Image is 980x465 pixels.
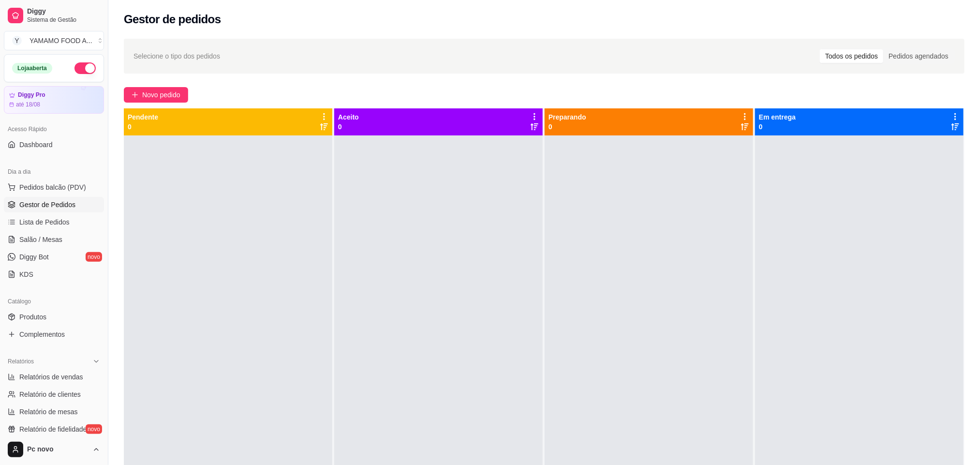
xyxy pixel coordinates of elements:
p: 0 [549,122,586,132]
p: 0 [759,122,796,132]
p: Aceito [338,112,359,122]
span: KDS [19,270,33,279]
div: Pedidos agendados [883,49,954,63]
div: Dia a dia [4,164,104,180]
span: Produtos [19,312,46,322]
article: Diggy Pro [18,91,45,99]
span: Gestor de Pedidos [19,200,75,210]
div: YAMAMO FOOD A ... [30,36,92,45]
span: Relatório de fidelidade [19,424,87,434]
button: Alterar Status [74,62,96,74]
span: Y [12,36,22,45]
p: Pendente [128,112,158,122]
span: Diggy Bot [19,252,49,262]
a: Relatórios de vendas [4,369,104,385]
a: Relatório de mesas [4,404,104,420]
span: Pc novo [27,445,89,454]
button: Pedidos balcão (PDV) [4,180,104,195]
a: Gestor de Pedidos [4,197,104,212]
a: Diggy Proaté 18/08 [4,86,104,114]
span: Sistema de Gestão [27,16,100,24]
a: Complementos [4,327,104,342]
span: Relatórios de vendas [19,372,83,382]
article: até 18/08 [16,101,40,108]
a: Relatório de fidelidadenovo [4,421,104,437]
a: Diggy Botnovo [4,249,104,265]
span: Selecione o tipo dos pedidos [134,51,220,61]
a: KDS [4,267,104,282]
a: Dashboard [4,137,104,152]
span: Relatórios [8,358,34,365]
span: Pedidos balcão (PDV) [19,182,86,192]
p: Preparando [549,112,586,122]
div: Todos os pedidos [820,49,883,63]
h2: Gestor de pedidos [124,12,221,27]
p: 0 [128,122,158,132]
span: plus [132,91,138,98]
span: Salão / Mesas [19,235,62,244]
span: Novo pedido [142,90,180,100]
button: Pc novo [4,438,104,461]
a: Produtos [4,309,104,325]
span: Relatório de clientes [19,390,81,399]
div: Acesso Rápido [4,121,104,137]
button: Select a team [4,31,104,50]
a: Salão / Mesas [4,232,104,247]
a: Relatório de clientes [4,387,104,402]
span: Dashboard [19,140,53,150]
div: Loja aberta [12,63,52,74]
span: Diggy [27,7,100,16]
span: Complementos [19,330,65,339]
p: 0 [338,122,359,132]
a: DiggySistema de Gestão [4,4,104,27]
button: Novo pedido [124,87,188,103]
span: Relatório de mesas [19,407,78,417]
p: Em entrega [759,112,796,122]
div: Catálogo [4,294,104,309]
span: Lista de Pedidos [19,217,70,227]
a: Lista de Pedidos [4,214,104,230]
